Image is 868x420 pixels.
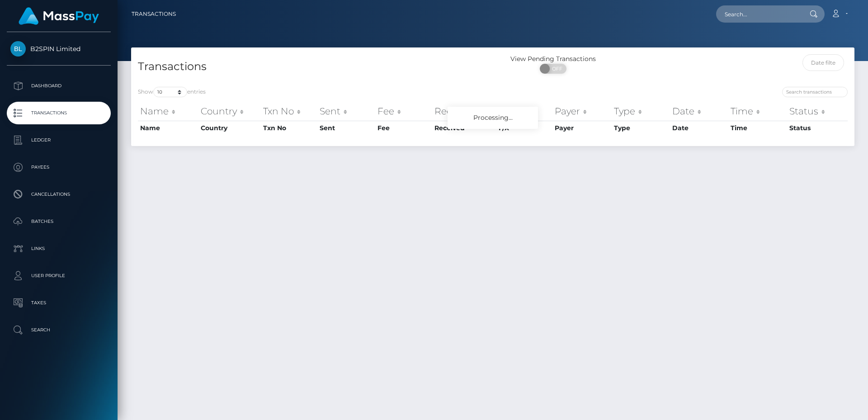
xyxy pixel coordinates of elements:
th: Payer [552,102,612,120]
input: Search transactions [782,87,848,97]
p: Search [10,323,107,337]
img: MassPay Logo [19,7,99,25]
th: Type [612,121,670,135]
th: Txn No [261,102,317,120]
input: Date filter [802,54,844,71]
th: Date [670,102,728,120]
select: Showentries [153,87,187,97]
th: Country [198,121,261,135]
a: User Profile [7,264,111,287]
div: Processing... [448,107,538,129]
a: Batches [7,210,111,233]
p: User Profile [10,269,107,283]
label: Show entries [138,87,206,97]
th: Name [138,121,198,135]
p: Batches [10,215,107,228]
th: Sent [317,102,375,120]
a: Ledger [7,129,111,151]
th: Type [612,102,670,120]
a: Payees [7,156,111,179]
th: Status [787,102,848,120]
th: F/X [496,102,552,120]
span: OFF [545,64,567,74]
th: Sent [317,121,375,135]
th: Date [670,121,728,135]
th: Name [138,102,198,120]
a: Cancellations [7,183,111,206]
a: Transactions [132,5,176,24]
div: View Pending Transactions [493,54,613,64]
p: Links [10,242,107,255]
span: B2SPIN Limited [7,45,111,53]
th: Received [432,102,496,120]
th: Fee [375,102,432,120]
a: Search [7,319,111,341]
input: Search... [716,5,801,23]
p: Dashboard [10,79,107,93]
h4: Transactions [138,59,486,75]
p: Ledger [10,133,107,147]
th: Fee [375,121,432,135]
p: Payees [10,160,107,174]
p: Cancellations [10,188,107,201]
a: Transactions [7,102,111,124]
th: Txn No [261,121,317,135]
th: Status [787,121,848,135]
th: Time [728,121,787,135]
th: Payer [552,121,612,135]
p: Transactions [10,106,107,120]
p: Taxes [10,296,107,310]
a: Links [7,237,111,260]
a: Dashboard [7,75,111,97]
th: Country [198,102,261,120]
a: Taxes [7,292,111,314]
th: Time [728,102,787,120]
th: Received [432,121,496,135]
img: B2SPIN Limited [10,41,26,57]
